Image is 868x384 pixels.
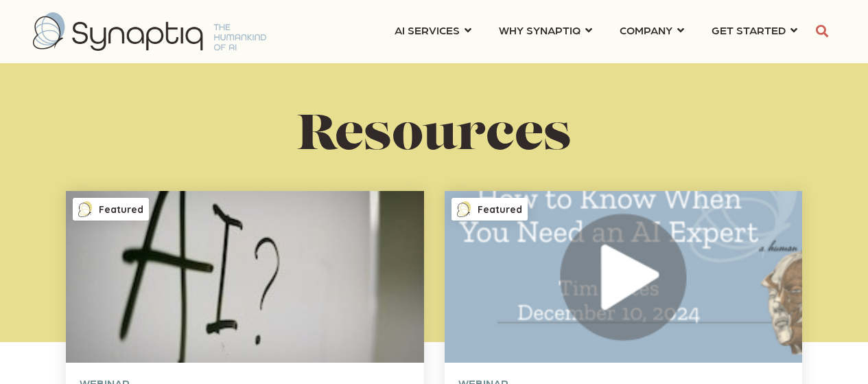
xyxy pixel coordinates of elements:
[395,17,471,43] a: AI SERVICES
[620,17,684,43] a: COMPANY
[712,17,797,43] a: GET STARTED
[499,17,592,43] a: WHY SYNAPTIQ
[54,110,815,164] h1: Resources
[499,21,580,39] span: WHY SYNAPTIQ
[712,21,786,39] span: GET STARTED
[33,12,266,51] img: synaptiq logo-2
[620,21,672,39] span: COMPANY
[381,7,811,56] nav: menu
[395,21,460,39] span: AI SERVICES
